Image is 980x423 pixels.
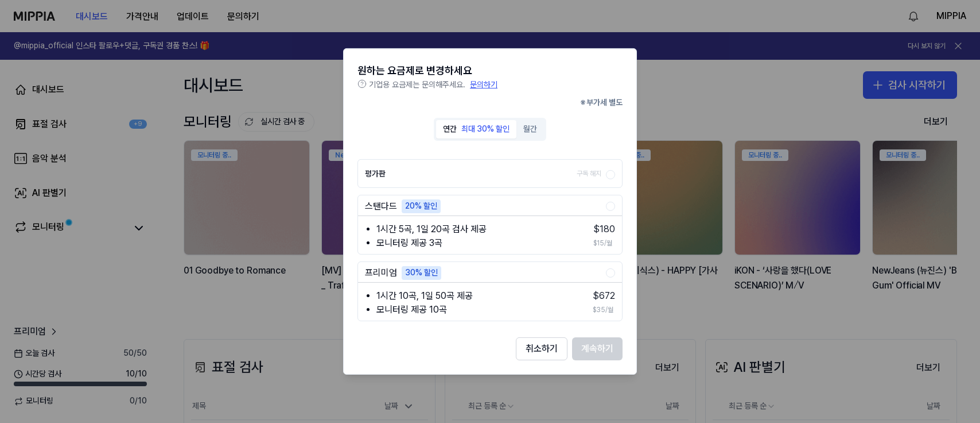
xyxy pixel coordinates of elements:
div: 구독 해지 [577,160,601,187]
p: 문의하기 [470,79,497,91]
p: ※ 부가세 별도 [580,97,623,109]
button: 월간 [516,120,544,139]
div: 연간 [443,124,457,135]
div: 원하는 요금제로 변경하세요 [357,63,623,79]
li: 모니터링 제공 10곡 [376,303,577,317]
li: 1시간 10곡, 1일 50곡 제공 [376,289,577,303]
div: 스탠다드 [365,199,397,213]
div: 프리미엄 [365,266,397,280]
div: 최대 30% 할인 [461,124,510,135]
button: 취소하기 [516,337,567,360]
div: 20% 할인 [402,199,441,213]
a: 문의하기 [468,79,497,91]
li: 모니터링 제공 3곡 [376,236,577,250]
li: $ 180 [593,222,615,236]
p: 기업용 요금제는 문의해주세요. [369,79,465,91]
li: $35/월 [593,303,615,317]
div: 30% 할인 [402,266,441,279]
li: $ 672 [593,289,615,303]
li: $15/월 [593,236,615,250]
label: 평가판 [365,160,606,187]
li: 1시간 5곡, 1일 20곡 검사 제공 [376,222,577,236]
